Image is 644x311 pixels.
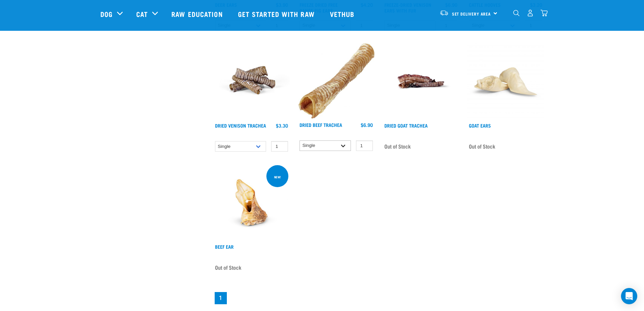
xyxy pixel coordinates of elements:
[452,13,491,15] span: Set Delivery Area
[215,292,227,304] a: Page 1
[383,43,459,120] img: Raw Essentials Goat Trachea
[215,124,266,127] a: Dried Venison Trachea
[136,9,148,19] a: Cat
[298,43,375,119] img: Trachea
[300,124,342,126] a: Dried Beef Trachea
[213,291,544,306] nav: pagination
[323,0,363,27] a: Vethub
[165,0,231,27] a: Raw Education
[213,43,290,120] img: Stack of treats for pets including venison trachea
[271,141,288,152] input: 1
[361,122,373,128] div: $6.90
[213,164,290,241] img: Beef ear
[384,124,428,127] a: Dried Goat Trachea
[513,10,520,16] img: home-icon-1@2x.png
[356,140,373,151] input: 1
[276,123,288,128] div: $3.30
[541,9,548,17] img: home-icon@2x.png
[469,141,495,151] span: Out of Stock
[215,245,234,248] a: Beef Ear
[527,9,534,17] img: user.png
[271,172,284,182] div: new!
[467,43,544,120] img: Goat Ears
[621,288,637,304] div: Open Intercom Messenger
[100,9,113,19] a: Dog
[215,262,241,272] span: Out of Stock
[384,141,411,151] span: Out of Stock
[469,124,491,127] a: Goat Ears
[231,0,323,27] a: Get started with Raw
[439,10,449,16] img: van-moving.png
